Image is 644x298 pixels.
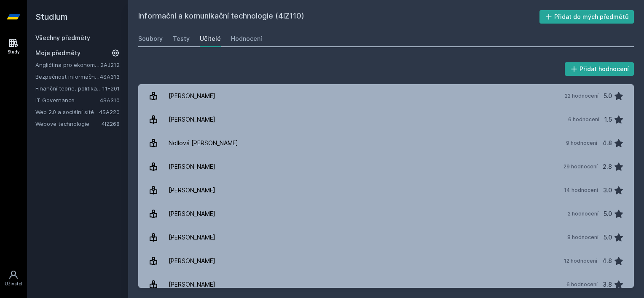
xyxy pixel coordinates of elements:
[564,187,598,194] div: 14 hodnocení
[35,84,102,93] a: Finanční teorie, politika a instituce
[566,281,598,288] div: 6 hodnocení
[568,210,598,217] div: 2 hodnocení
[138,226,634,249] a: [PERSON_NAME] 8 hodnocení 5.0
[602,135,612,152] div: 4.8
[138,30,163,47] a: Soubory
[138,10,539,24] h2: Informační a komunikační technologie (4IZ110)
[566,140,597,146] div: 9 hodnocení
[200,35,221,43] div: Učitelé
[138,155,634,178] a: [PERSON_NAME] 29 hodnocení 2.8
[604,205,612,222] div: 5.0
[2,266,25,291] a: Uživatel
[565,93,598,99] div: 22 hodnocení
[169,111,215,128] div: [PERSON_NAME]
[35,34,90,41] a: Všechny předměty
[563,163,598,170] div: 29 hodnocení
[35,72,100,81] a: Bezpečnost informačních systémů
[100,73,120,80] a: 4SA313
[8,49,20,55] div: Study
[173,30,190,47] a: Testy
[231,35,262,43] div: Hodnocení
[169,88,215,104] div: [PERSON_NAME]
[603,276,612,293] div: 3.8
[5,281,22,287] div: Uživatel
[100,61,120,68] a: 2AJ212
[100,97,120,104] a: 4SA310
[35,120,102,128] a: Webové technologie
[35,61,100,69] a: Angličtina pro ekonomická studia 2 (B2/C1)
[169,253,215,269] div: [PERSON_NAME]
[603,158,612,175] div: 2.8
[564,258,597,264] div: 12 hodnocení
[539,10,634,24] button: Přidat do mých předmětů
[169,205,215,222] div: [PERSON_NAME]
[567,234,598,241] div: 8 hodnocení
[102,120,120,127] a: 4IZ268
[169,182,215,199] div: [PERSON_NAME]
[138,108,634,131] a: [PERSON_NAME] 6 hodnocení 1.5
[35,49,80,57] span: Moje předměty
[568,116,599,123] div: 6 hodnocení
[138,178,634,202] a: [PERSON_NAME] 14 hodnocení 3.0
[138,131,634,155] a: Nollová [PERSON_NAME] 9 hodnocení 4.8
[138,273,634,296] a: [PERSON_NAME] 6 hodnocení 3.8
[173,35,190,43] div: Testy
[138,35,163,43] div: Soubory
[565,62,634,76] button: Přidat hodnocení
[169,229,215,246] div: [PERSON_NAME]
[231,30,262,47] a: Hodnocení
[138,249,634,273] a: [PERSON_NAME] 12 hodnocení 4.8
[604,111,612,128] div: 1.5
[35,96,100,104] a: IT Governance
[99,109,120,115] a: 4SA220
[604,88,612,104] div: 5.0
[138,84,634,108] a: [PERSON_NAME] 22 hodnocení 5.0
[169,158,215,175] div: [PERSON_NAME]
[169,276,215,293] div: [PERSON_NAME]
[602,253,612,269] div: 4.8
[138,202,634,226] a: [PERSON_NAME] 2 hodnocení 5.0
[603,182,612,199] div: 3.0
[102,85,120,92] a: 11F201
[2,34,25,59] a: Study
[35,108,99,116] a: Web 2.0 a sociální sítě
[169,135,238,152] div: Nollová [PERSON_NAME]
[604,229,612,246] div: 5.0
[200,30,221,47] a: Učitelé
